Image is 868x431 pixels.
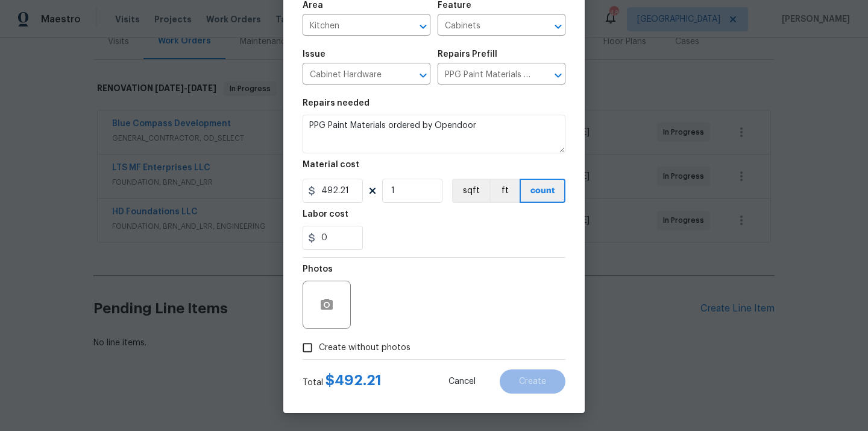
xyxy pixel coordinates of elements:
h5: Issue [303,50,325,59]
button: sqft [452,179,489,203]
h5: Repairs needed [303,99,370,107]
div: Total [303,374,382,389]
button: Cancel [429,369,495,394]
h5: Material cost [303,161,359,169]
h5: Feature [438,1,471,10]
span: Create [519,377,546,386]
h5: Labor cost [303,210,348,219]
span: $ 492.21 [325,373,382,388]
textarea: PPG Paint Materials ordered by Opendoor [303,115,565,153]
button: Open [550,18,567,35]
h5: Photos [303,265,333,273]
button: Open [415,67,432,84]
h5: Area [303,1,323,10]
h5: Repairs Prefill [438,50,497,59]
span: Cancel [448,377,476,386]
button: Open [415,18,432,35]
button: count [520,179,565,203]
span: Create without photos [319,342,410,354]
button: Open [550,67,567,84]
button: ft [489,179,520,203]
button: Create [500,369,565,394]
